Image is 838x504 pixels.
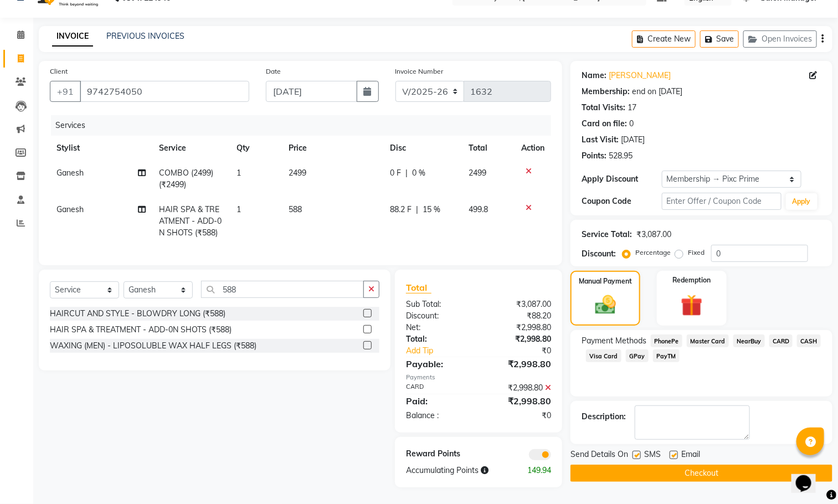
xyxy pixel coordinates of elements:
div: Discount: [582,248,616,260]
span: Ganesh [56,168,84,178]
input: Enter Offer / Coupon Code [662,193,782,210]
span: 15 % [423,204,440,215]
span: PayTM [653,349,680,362]
span: 2499 [289,168,306,178]
div: Accumulating Points [398,465,519,476]
div: CARD [398,382,479,394]
span: 88.2 F [390,204,412,215]
span: COMBO (2499) (₹2499) [159,168,213,189]
span: 1 [237,168,241,178]
label: Client [50,66,68,76]
span: 588 [289,204,302,214]
div: 0 [629,118,634,130]
button: Apply [786,193,818,210]
div: Membership: [582,86,630,97]
span: 0 F [390,167,401,179]
span: | [416,204,418,215]
div: ₹3,087.00 [636,229,671,240]
span: 1 [237,204,241,214]
img: _cash.svg [589,293,623,317]
div: Name: [582,70,606,81]
a: Add Tip [398,345,492,357]
span: Total [406,282,431,294]
div: WAXING (MEN) - LIPOSOLUBLE WAX HALF LEGS (₹588) [50,340,256,352]
div: Services [51,115,559,136]
button: Open Invoices [743,30,817,48]
div: Reward Points [398,448,479,460]
div: Payments [406,373,551,382]
div: Description: [582,411,626,423]
div: 528.95 [609,150,633,162]
input: Search by Name/Mobile/Email/Code [80,81,249,102]
div: Balance : [398,410,479,421]
div: HAIRCUT AND STYLE - BLOWDRY LONG (₹588) [50,308,225,320]
div: Points: [582,150,606,162]
div: Net: [398,322,479,333]
label: Manual Payment [579,276,632,286]
span: 0 % [412,167,425,179]
label: Date [266,66,281,76]
span: 2499 [469,168,486,178]
input: Search or Scan [201,281,364,298]
span: CASH [797,335,821,347]
a: [PERSON_NAME] [609,70,671,81]
span: 499.8 [469,204,488,214]
div: ₹2,998.80 [479,333,559,345]
th: Action [515,136,551,161]
div: Total: [398,333,479,345]
button: +91 [50,81,81,102]
div: ₹0 [479,410,559,421]
th: Stylist [50,136,152,161]
button: Create New [632,30,696,48]
div: ₹2,998.80 [479,382,559,394]
iframe: chat widget [791,460,827,493]
div: ₹2,998.80 [479,322,559,333]
div: Payable: [398,357,479,371]
div: 149.94 [519,465,559,476]
div: 17 [628,102,636,114]
div: end on [DATE] [632,86,682,97]
div: Discount: [398,310,479,322]
div: [DATE] [621,134,645,146]
span: Email [681,449,700,462]
div: ₹0 [492,345,560,357]
label: Percentage [635,248,671,258]
span: PhonePe [651,335,682,347]
th: Qty [230,136,282,161]
th: Price [282,136,383,161]
div: ₹2,998.80 [479,357,559,371]
div: HAIR SPA & TREATMENT - ADD-0N SHOTS (₹588) [50,324,232,336]
th: Service [152,136,230,161]
th: Disc [383,136,462,161]
div: ₹2,998.80 [479,394,559,408]
div: Sub Total: [398,299,479,310]
span: Visa Card [586,349,621,362]
a: PREVIOUS INVOICES [106,31,184,41]
th: Total [462,136,515,161]
div: Service Total: [582,229,632,240]
div: Apply Discount [582,173,661,185]
span: CARD [769,335,793,347]
label: Invoice Number [395,66,444,76]
a: INVOICE [52,27,93,47]
span: GPay [626,349,649,362]
div: Total Visits: [582,102,625,114]
div: Card on file: [582,118,627,130]
label: Redemption [672,275,711,285]
span: HAIR SPA & TREATMENT - ADD-0N SHOTS (₹588) [159,204,222,238]
span: Payment Methods [582,335,646,347]
span: | [405,167,408,179]
div: Last Visit: [582,134,619,146]
img: _gift.svg [674,292,710,319]
span: NearBuy [733,335,765,347]
span: Master Card [687,335,729,347]
button: Save [700,30,739,48]
div: ₹88.20 [479,310,559,322]
button: Checkout [570,465,832,482]
span: Send Details On [570,449,628,462]
div: Coupon Code [582,196,661,207]
span: Ganesh [56,204,84,214]
label: Fixed [688,248,705,258]
span: SMS [644,449,661,462]
div: ₹3,087.00 [479,299,559,310]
